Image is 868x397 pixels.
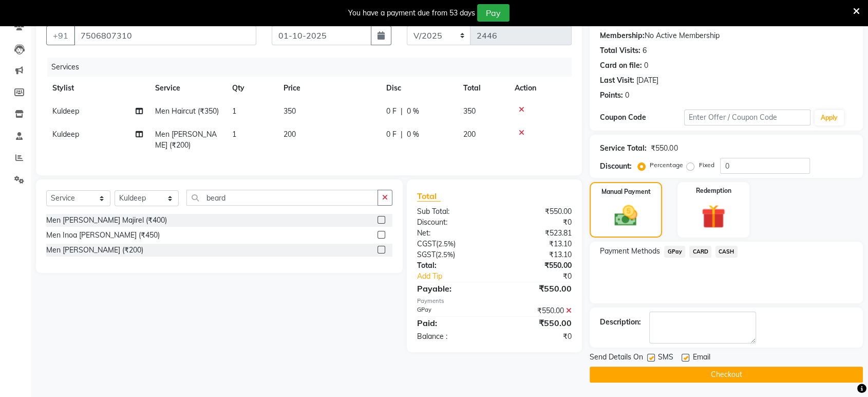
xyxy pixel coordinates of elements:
[664,246,685,258] span: GPay
[715,246,738,258] span: CASH
[232,106,236,116] span: 1
[495,206,580,217] div: ₹550.00
[226,77,277,100] th: Qty
[417,191,441,202] span: Total
[508,77,572,100] th: Action
[149,77,226,100] th: Service
[495,228,580,239] div: ₹523.81
[409,317,495,329] div: Paid:
[409,305,495,316] div: GPay
[495,282,580,295] div: ₹550.00
[284,130,296,139] span: 200
[409,271,508,282] a: Add Tip
[508,271,579,282] div: ₹0
[684,110,810,125] input: Enter Offer / Coupon Code
[46,77,149,100] th: Stylist
[658,352,673,365] span: SMS
[438,250,453,259] span: 2.5%
[600,143,647,154] div: Service Total:
[47,58,579,77] div: Services
[644,60,648,71] div: 0
[155,130,217,150] span: Men [PERSON_NAME] (₹200)
[401,106,403,117] span: |
[232,130,236,139] span: 1
[600,161,632,172] div: Discount:
[650,160,683,170] label: Percentage
[495,239,580,249] div: ₹13.10
[651,143,677,154] div: ₹550.00
[46,245,143,256] div: Men [PERSON_NAME] (₹200)
[600,30,645,41] div: Membership:
[477,4,510,22] button: Pay
[590,367,863,383] button: Checkout
[607,203,644,229] img: _cash.svg
[495,305,580,316] div: ₹550.00
[457,77,508,100] th: Total
[438,240,454,248] span: 2.5%
[348,8,475,19] div: You have a payment due from 53 days
[409,217,495,228] div: Discount:
[636,75,658,86] div: [DATE]
[186,190,378,206] input: Search or Scan
[692,352,710,365] span: Email
[409,282,495,295] div: Payable:
[407,106,419,117] span: 0 %
[155,106,219,116] span: Men Haircut (₹350)
[380,77,457,100] th: Disc
[46,215,167,226] div: Men [PERSON_NAME] Majirel (₹400)
[401,129,403,140] span: |
[409,249,495,260] div: ( )
[600,30,853,41] div: No Active Membership
[600,45,640,56] div: Total Visits:
[600,60,642,71] div: Card on file:
[600,90,623,101] div: Points:
[600,75,634,86] div: Last Visit:
[699,160,714,170] label: Fixed
[386,129,397,140] span: 0 F
[495,249,580,260] div: ₹13.10
[407,129,419,140] span: 0 %
[409,239,495,249] div: ( )
[74,26,256,45] input: Search by Name/Mobile/Email/Code
[643,45,647,56] div: 6
[284,106,296,116] span: 350
[689,246,711,258] span: CARD
[409,260,495,271] div: Total:
[463,130,476,139] span: 200
[495,331,580,342] div: ₹0
[495,317,580,329] div: ₹550.00
[495,217,580,228] div: ₹0
[625,90,629,101] div: 0
[601,187,651,196] label: Manual Payment
[386,106,397,117] span: 0 F
[694,202,732,231] img: _gift.svg
[409,331,495,342] div: Balance :
[495,260,580,271] div: ₹550.00
[52,130,79,139] span: Kuldeep
[46,26,75,45] button: +91
[52,106,79,116] span: Kuldeep
[815,110,844,125] button: Apply
[600,317,641,328] div: Description:
[409,206,495,217] div: Sub Total:
[695,186,731,195] label: Redemption
[277,77,380,100] th: Price
[600,246,660,257] span: Payment Methods
[600,112,684,123] div: Coupon Code
[417,297,572,305] div: Payments
[417,250,436,259] span: SGST
[417,239,436,248] span: CGST
[590,352,643,365] span: Send Details On
[409,228,495,239] div: Net:
[46,230,160,241] div: Men Inoa [PERSON_NAME] (₹450)
[463,106,476,116] span: 350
